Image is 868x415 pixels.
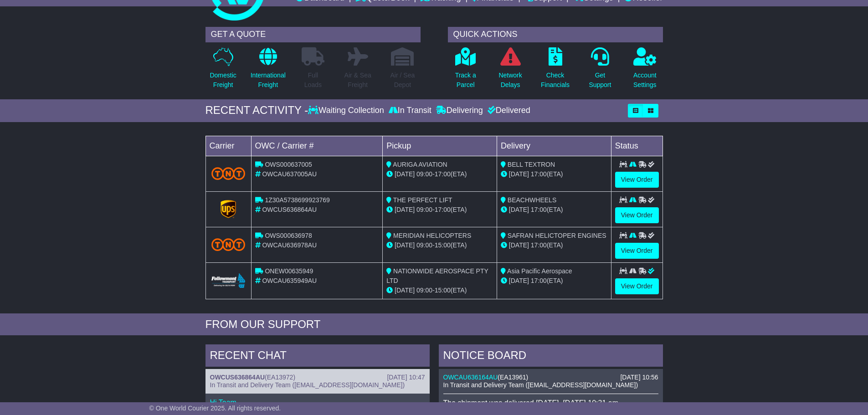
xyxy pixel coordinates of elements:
[501,205,607,215] div: (ETA)
[531,206,547,213] span: 17:00
[416,170,432,178] span: 09:00
[205,318,663,331] div: FROM OUR SUPPORT
[387,374,425,381] div: [DATE] 10:47
[500,374,526,381] span: EA13961
[265,196,329,204] span: 1Z30A5738699923769
[386,286,493,295] div: - (ETA)
[497,136,611,156] td: Delivery
[531,277,547,284] span: 17:00
[221,200,236,218] img: GetCarrierServiceLogo
[210,71,236,90] p: Domestic Freight
[443,374,498,381] a: OWCAU636164AU
[267,374,293,381] span: EA13972
[386,241,493,250] div: - (ETA)
[205,104,308,117] div: RECENT ACTIVITY -
[416,206,432,213] span: 09:00
[588,47,611,95] a: GetSupport
[262,241,317,249] span: OWCAU636978AU
[386,205,493,215] div: - (ETA)
[498,71,522,90] p: Network Delays
[149,405,281,412] span: © One World Courier 2025. All rights reserved.
[416,287,432,294] span: 09:00
[443,381,638,389] span: In Transit and Delivery Team ([EMAIL_ADDRESS][DOMAIN_NAME])
[448,27,663,42] div: QUICK ACTIONS
[210,374,425,381] div: ( )
[383,136,497,156] td: Pickup
[393,232,471,239] span: MERIDIAN HELICOPTERS
[210,381,405,389] span: In Transit and Delivery Team ([EMAIL_ADDRESS][DOMAIN_NAME])
[205,136,251,156] td: Carrier
[251,136,383,156] td: OWC / Carrier #
[615,278,659,294] a: View Order
[393,161,447,168] span: AURIGA AVIATION
[251,71,286,90] p: International Freight
[386,169,493,179] div: - (ETA)
[455,47,477,95] a: Track aParcel
[344,71,371,90] p: Air & Sea Freight
[416,241,432,249] span: 09:00
[531,170,547,178] span: 17:00
[393,196,452,204] span: THE PERFECT LIFT
[205,27,421,42] div: GET A QUOTE
[611,136,663,156] td: Status
[386,267,488,284] span: NATIONWIDE AEROSPACE PTY LTD
[435,170,451,178] span: 17:00
[501,276,607,286] div: (ETA)
[508,196,556,204] span: BEACHWHEELS
[501,169,607,179] div: (ETA)
[435,206,451,213] span: 17:00
[395,287,415,294] span: [DATE]
[308,106,386,116] div: Waiting Collection
[615,243,659,259] a: View Order
[615,207,659,223] a: View Order
[485,106,530,116] div: Delivered
[633,47,657,95] a: AccountSettings
[210,398,425,407] p: Hi Team,
[265,232,312,239] span: OWS000636978
[508,232,606,239] span: SAFRAN HELICTOPER ENGINES
[390,71,415,90] p: Air / Sea Depot
[435,287,451,294] span: 15:00
[501,241,607,250] div: (ETA)
[540,47,570,95] a: CheckFinancials
[531,241,547,249] span: 17:00
[265,267,313,275] span: ONEW00635949
[509,170,529,178] span: [DATE]
[205,344,430,369] div: RECENT CHAT
[455,71,476,90] p: Track a Parcel
[443,374,658,381] div: ( )
[209,47,236,95] a: DomesticFreight
[589,71,611,90] p: Get Support
[262,277,317,284] span: OWCAU635949AU
[395,206,415,213] span: [DATE]
[262,170,317,178] span: OWCAU637005AU
[435,241,451,249] span: 15:00
[507,267,572,275] span: Asia Pacific Aerospace
[395,241,415,249] span: [DATE]
[439,344,663,369] div: NOTICE BOARD
[210,374,265,381] a: OWCUS636864AU
[395,170,415,178] span: [DATE]
[386,106,434,116] div: In Transit
[509,206,529,213] span: [DATE]
[508,161,555,168] span: BELL TEXTRON
[302,71,324,90] p: Full Loads
[509,277,529,284] span: [DATE]
[211,273,246,288] img: Followmont_Transport.png
[262,206,317,213] span: OWCUS636864AU
[498,47,522,95] a: NetworkDelays
[250,47,286,95] a: InternationalFreight
[615,172,659,188] a: View Order
[211,238,246,251] img: TNT_Domestic.png
[265,161,312,168] span: OWS000637005
[620,374,658,381] div: [DATE] 10:56
[211,167,246,179] img: TNT_Domestic.png
[434,106,485,116] div: Delivering
[541,71,570,90] p: Check Financials
[509,241,529,249] span: [DATE]
[443,399,658,407] p: The shipment was delivered [DATE], [DATE] 10:31 am
[633,71,657,90] p: Account Settings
